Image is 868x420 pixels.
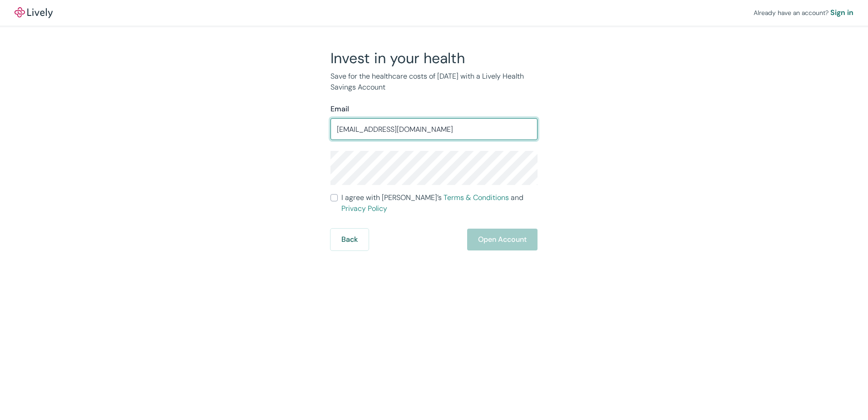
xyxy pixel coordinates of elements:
a: Terms & Conditions [444,193,509,202]
p: Save for the healthcare costs of [DATE] with a Lively Health Savings Account [330,71,538,93]
a: Privacy Policy [341,204,387,213]
a: Sign in [830,7,853,18]
h2: Invest in your health [330,49,538,67]
label: Email [330,104,349,115]
a: LivelyLively [15,7,53,18]
span: I agree with [PERSON_NAME]’s and [341,192,538,214]
button: Back [330,229,369,250]
img: Lively [15,7,53,18]
div: Already have an account? [754,7,853,18]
